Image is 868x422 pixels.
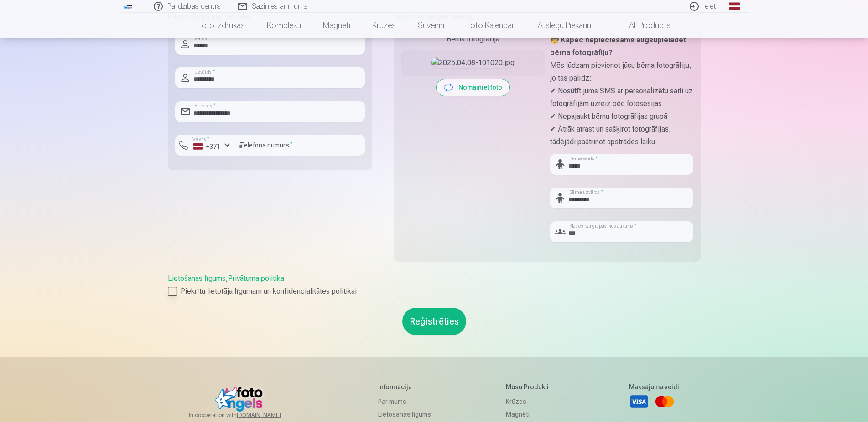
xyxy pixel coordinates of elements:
a: Privātuma politika [228,274,284,283]
span: In cooperation with [189,412,303,419]
a: [DOMAIN_NAME] [237,412,303,419]
a: Foto izdrukas [187,13,256,38]
label: Piekrītu lietotāja līgumam un konfidencialitātes politikai [168,286,701,297]
a: Mastercard [655,391,675,412]
p: ✔ Nepajaukt bērnu fotogrāfijas grupā [550,110,693,123]
div: +371 [193,142,221,151]
h5: Informācija [378,382,431,391]
a: Atslēgu piekariņi [527,13,603,38]
a: Komplekti [256,13,312,38]
div: , [168,273,701,297]
a: Visa [629,391,649,412]
a: Magnēti [312,13,361,38]
a: Suvenīri [407,13,455,38]
a: Krūzes [361,13,407,38]
div: Bērna fotogrāfija [401,34,545,45]
p: Mēs lūdzam pievienot jūsu bērna fotogrāfiju, jo tas palīdz: [550,59,693,85]
p: ✔ Ātrāk atrast un sašķirot fotogrāfijas, tādējādi paātrinot apstrādes laiku [550,123,693,148]
img: /fa1 [123,4,133,9]
button: Valsts*+371 [175,135,234,156]
a: Lietošanas līgums [168,274,226,283]
a: Magnēti [506,408,554,421]
p: ✔ Nosūtīt jums SMS ar personalizētu saiti uz fotogrāfijām uzreiz pēc fotosesijas [550,85,693,110]
a: Par mums [378,395,431,408]
a: Lietošanas līgums [378,408,431,421]
a: All products [603,13,681,38]
img: 2025.04.08-101020.jpg [431,57,515,68]
a: Krūzes [506,395,554,408]
h5: Maksājuma veidi [629,382,679,391]
a: Foto kalendāri [455,13,527,38]
button: Reģistrēties [402,308,466,335]
button: Nomainiet foto [437,79,509,96]
h5: Mūsu produkti [506,382,554,391]
label: Valsts [190,136,212,143]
